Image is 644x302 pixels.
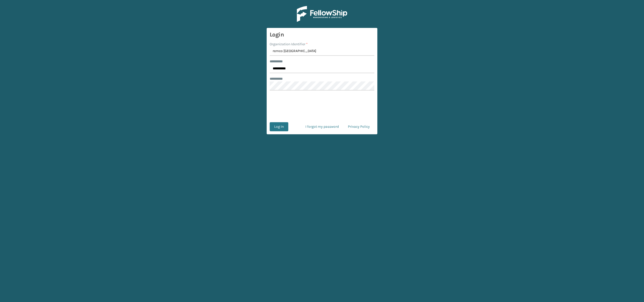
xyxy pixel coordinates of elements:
img: Logo [297,6,347,22]
label: Organization Identifier [270,41,308,47]
a: Privacy Policy [343,122,374,131]
button: Log In [270,122,288,131]
iframe: reCAPTCHA [284,97,360,116]
a: I forgot my password [301,122,343,131]
h3: Login [270,31,374,38]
